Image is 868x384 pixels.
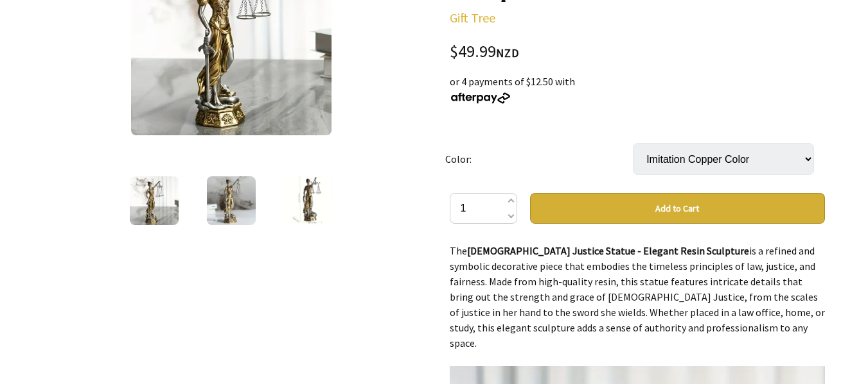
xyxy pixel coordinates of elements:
div: or 4 payments of $12.50 with [450,74,825,104]
td: Color: [445,125,633,193]
a: Gift Tree [450,10,495,26]
img: Lady Justice Statue - Elegant Resin Sculpture [284,176,333,225]
img: Lady Justice Statue - Elegant Resin Sculpture [207,176,256,225]
strong: [DEMOGRAPHIC_DATA] Justice Statue - Elegant Resin Sculpture [467,244,749,257]
img: Afterpay [450,92,511,104]
span: NZD [496,46,519,60]
div: $49.99 [450,44,825,61]
button: Add to Cart [530,193,825,224]
img: Lady Justice Statue - Elegant Resin Sculpture [130,176,179,225]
